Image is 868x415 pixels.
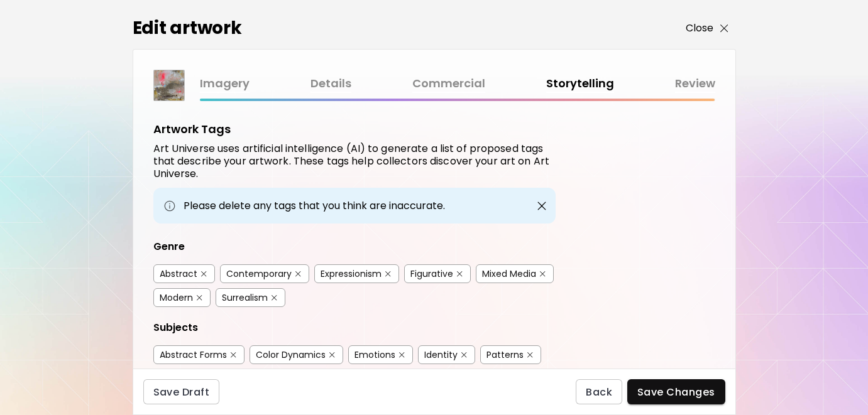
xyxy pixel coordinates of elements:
div: Modern [160,291,193,304]
div: Surrealism [222,291,268,304]
button: Save Changes [627,379,725,404]
img: close-button [536,200,548,212]
span: Save Changes [637,385,715,399]
div: Abstract Forms [160,348,227,361]
button: delete [229,350,238,360]
div: Subjects [153,320,556,335]
img: delete [461,352,467,358]
img: delete [540,271,546,277]
button: delete [199,269,209,279]
img: delete [295,271,301,277]
img: delete [527,352,533,358]
button: Save Draft [143,379,220,404]
button: delete [459,350,469,360]
button: delete [455,269,464,279]
a: Details [310,75,351,93]
img: delete [329,352,335,358]
span: Back [586,385,612,399]
img: delete [272,295,277,301]
span: Save Draft [153,385,210,399]
button: delete [383,269,393,279]
div: Emotions [354,348,395,361]
button: delete [195,293,204,303]
button: delete [270,293,279,303]
a: Review [675,75,715,93]
a: Imagery [200,75,250,93]
button: delete [294,269,303,279]
div: Genre [153,239,556,254]
div: Patterns [486,348,524,361]
img: delete [197,295,202,301]
img: info [163,200,176,212]
button: Back [576,379,622,404]
a: Commercial [412,75,485,93]
img: delete [231,352,236,358]
button: delete [538,269,547,279]
img: thumbnail [154,70,184,100]
h5: Artwork Tags [153,121,231,137]
div: Color Dynamics [256,348,326,361]
img: delete [457,271,463,277]
div: Expressionism [321,267,382,280]
div: Identity [424,348,458,361]
h6: Art Universe uses artificial intelligence (AI) to generate a list of proposed tags that describe ... [153,143,556,180]
img: delete [399,352,405,358]
img: delete [385,271,391,277]
button: delete [397,350,407,360]
div: Abstract [160,267,197,280]
button: delete [525,350,535,360]
div: Please delete any tags that you think are inaccurate. [153,188,556,224]
button: delete [327,350,337,360]
div: Contemporary [226,267,292,280]
img: delete [201,271,207,277]
div: Figurative [410,267,453,280]
button: close-button [533,197,551,215]
div: Mixed Media [482,267,536,280]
